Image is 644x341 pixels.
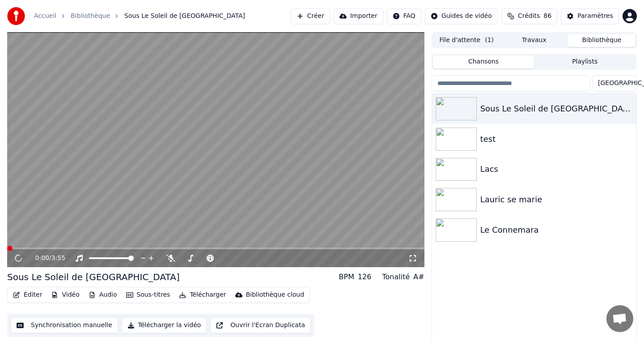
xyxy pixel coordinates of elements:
[433,55,534,68] button: Chansons
[124,12,245,21] span: Sous Le Soleil de [GEOGRAPHIC_DATA]
[543,12,551,21] span: 86
[123,289,174,301] button: Sous-titres
[71,12,110,21] a: Bibliothèque
[485,36,494,45] span: ( 1 )
[413,272,424,282] div: A#
[382,272,410,282] div: Tonalité
[433,34,500,47] button: File d'attente
[339,272,354,282] div: BPM
[35,254,49,263] span: 0:00
[358,272,372,282] div: 126
[34,12,245,21] nav: breadcrumb
[122,317,207,333] button: Télécharger la vidéo
[480,224,633,236] div: Le Connemara
[291,8,330,24] button: Créer
[518,12,540,21] span: Crédits
[7,271,180,283] div: Sous Le Soleil de [GEOGRAPHIC_DATA]
[501,8,557,24] button: Crédits86
[387,8,421,24] button: FAQ
[577,12,613,21] div: Paramètres
[561,8,619,24] button: Paramètres
[534,55,636,68] button: Playlists
[480,163,633,175] div: Lacs
[51,254,65,263] span: 3:55
[7,7,25,25] img: youka
[175,289,229,301] button: Télécharger
[9,289,46,301] button: Éditer
[210,317,311,333] button: Ouvrir l'Ecran Duplicata
[568,34,636,47] button: Bibliothèque
[34,12,56,21] a: Accueil
[480,193,633,206] div: Lauric se marie
[425,8,498,24] button: Guides de vidéo
[47,289,83,301] button: Vidéo
[35,254,57,263] div: /
[480,133,633,145] div: test
[480,102,633,115] div: Sous Le Soleil de [GEOGRAPHIC_DATA]
[500,34,568,47] button: Travaux
[11,317,118,333] button: Synchronisation manuelle
[85,289,121,301] button: Audio
[334,8,383,24] button: Importer
[246,290,304,299] div: Bibliothèque cloud
[606,305,633,332] div: Ouvrir le chat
